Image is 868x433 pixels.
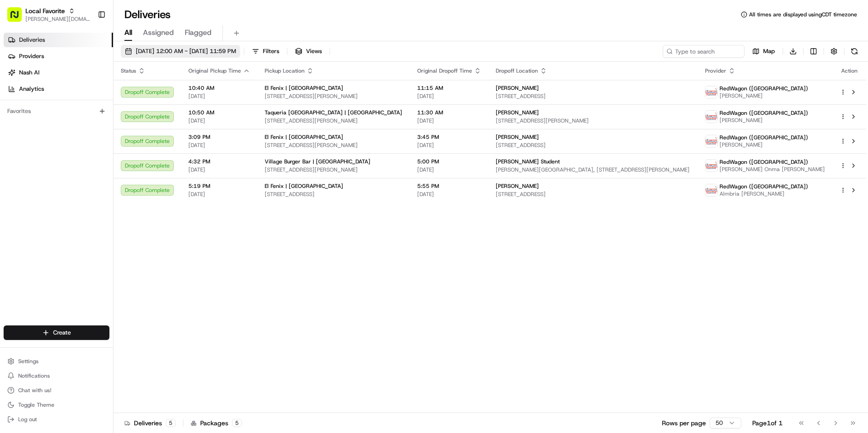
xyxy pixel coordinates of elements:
img: 1736555255976-a54dd68f-1ca7-489b-9aae-adbdc363a1c4 [9,87,25,103]
span: 3:45 PM [417,133,481,141]
span: Create [53,329,71,337]
span: Pickup Location [265,67,305,74]
div: Page 1 of 1 [752,418,783,428]
span: Notifications [18,372,50,379]
p: Welcome 👋 [9,36,165,51]
span: Filters [263,47,279,55]
span: [STREET_ADDRESS][PERSON_NAME] [265,117,403,124]
span: [DATE] [188,142,250,149]
span: [PERSON_NAME] Student [496,158,560,165]
p: Rows per page [662,418,706,428]
span: 5:19 PM [188,182,250,190]
span: Analytics [19,85,44,93]
span: RedWagon ([GEOGRAPHIC_DATA]) [720,85,808,92]
img: time_to_eat_nevada_logo [705,184,717,196]
a: Analytics [4,82,113,96]
span: [DATE] [417,117,481,124]
span: [PERSON_NAME][GEOGRAPHIC_DATA], [STREET_ADDRESS][PERSON_NAME] [496,166,690,173]
div: Action [840,67,859,74]
span: API Documentation [86,132,146,141]
a: Powered byPylon [64,153,110,161]
span: [STREET_ADDRESS] [496,191,690,198]
button: Toggle Theme [4,399,109,411]
button: Local Favorite [25,6,65,15]
button: Start new chat [154,89,165,100]
span: RedWagon ([GEOGRAPHIC_DATA]) [720,158,808,166]
span: [DATE] [417,166,481,173]
img: time_to_eat_nevada_logo [705,135,717,147]
span: Provider [705,67,726,74]
button: Filters [248,45,283,58]
span: Dropoff Location [496,67,538,74]
span: [STREET_ADDRESS] [265,191,403,198]
span: Chat with us! [18,387,51,394]
input: Clear [24,59,150,68]
span: El Fenix | [GEOGRAPHIC_DATA] [265,133,343,141]
span: 11:15 AM [417,84,481,92]
div: 💻 [77,133,84,140]
span: RedWagon ([GEOGRAPHIC_DATA]) [720,134,808,141]
span: [PERSON_NAME][DOMAIN_NAME][EMAIL_ADDRESS][PERSON_NAME][DOMAIN_NAME] [25,15,90,23]
a: 💻API Documentation [73,128,149,144]
span: [PERSON_NAME] [496,182,539,190]
span: 10:50 AM [188,109,250,116]
button: Views [291,45,326,58]
span: [DATE] 12:00 AM - [DATE] 11:59 PM [136,47,236,55]
div: 5 [166,419,176,427]
span: Status [121,67,136,74]
button: Refresh [848,45,861,58]
button: [DATE] 12:00 AM - [DATE] 11:59 PM [121,45,240,58]
span: All [124,27,132,38]
span: Knowledge Base [18,132,69,141]
span: Nash AI [19,69,39,77]
span: Original Dropoff Time [417,67,472,74]
img: time_to_eat_nevada_logo [705,86,717,98]
span: RedWagon ([GEOGRAPHIC_DATA]) [720,183,808,190]
span: [PERSON_NAME] [720,92,808,99]
div: Favorites [4,104,109,118]
span: [DATE] [188,117,250,124]
span: 5:55 PM [417,182,481,190]
span: Log out [18,416,37,423]
span: 10:40 AM [188,84,250,92]
span: Original Pickup Time [188,67,241,74]
span: 11:30 AM [417,109,481,116]
span: [STREET_ADDRESS][PERSON_NAME] [496,117,690,124]
span: RedWagon ([GEOGRAPHIC_DATA]) [720,109,808,117]
div: Start new chat [31,87,149,96]
span: Almbria [PERSON_NAME] [720,190,808,197]
span: Assigned [143,27,174,38]
h1: Deliveries [124,7,171,22]
span: [DATE] [417,93,481,100]
button: Settings [4,355,109,368]
span: Flagged [185,27,212,38]
button: Notifications [4,369,109,382]
span: [DATE] [188,191,250,198]
span: Deliveries [19,36,45,44]
a: Providers [4,49,113,64]
button: Map [748,45,779,58]
span: [DATE] [188,93,250,100]
button: Create [4,325,109,340]
span: Village Burger Bar | [GEOGRAPHIC_DATA] [265,158,370,165]
span: 3:09 PM [188,133,250,141]
span: [STREET_ADDRESS] [496,142,690,149]
img: time_to_eat_nevada_logo [705,111,717,123]
span: El Fenix | [GEOGRAPHIC_DATA] [265,84,343,92]
span: Pylon [90,154,110,161]
span: All times are displayed using CDT timezone [749,11,857,18]
span: [PERSON_NAME] [496,109,539,116]
span: [PERSON_NAME] [720,117,808,124]
span: [PERSON_NAME] Onma [PERSON_NAME] [720,166,825,173]
input: Type to search [663,45,745,58]
span: Map [763,47,775,55]
a: Deliveries [4,33,113,47]
span: Toggle Theme [18,401,54,408]
span: El Fenix | [GEOGRAPHIC_DATA] [265,182,343,190]
img: Nash [9,9,27,27]
span: [DATE] [188,166,250,173]
span: 5:00 PM [417,158,481,165]
span: [STREET_ADDRESS] [496,93,690,100]
a: Nash AI [4,65,113,80]
button: Local Favorite[PERSON_NAME][DOMAIN_NAME][EMAIL_ADDRESS][PERSON_NAME][DOMAIN_NAME] [4,4,94,25]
